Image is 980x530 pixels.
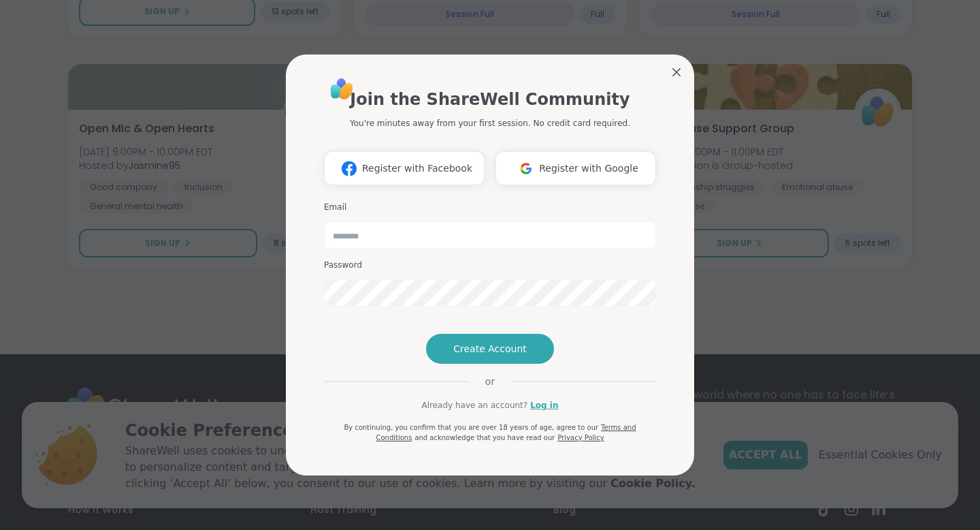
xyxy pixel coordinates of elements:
[513,156,539,181] img: ShareWell Logomark
[376,424,636,441] a: Terms and Conditions
[539,161,638,176] span: Register with Google
[557,434,604,441] a: Privacy Policy
[324,202,656,213] h3: Email
[350,87,630,112] h1: Join the ShareWell Community
[530,399,558,411] a: Log in
[362,161,472,176] span: Register with Facebook
[414,434,555,441] span: and acknowledge that you have read our
[324,260,656,271] h3: Password
[469,375,511,388] span: or
[336,156,362,181] img: ShareWell Logomark
[324,151,485,185] button: Register with Facebook
[495,151,656,185] button: Register with Google
[453,342,527,356] span: Create Account
[350,117,630,129] p: You're minutes away from your first session. No credit card required.
[327,74,357,104] img: ShareWell Logo
[426,334,554,364] button: Create Account
[421,399,527,411] span: Already have an account?
[344,424,598,431] span: By continuing, you confirm that you are over 18 years of age, agree to our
